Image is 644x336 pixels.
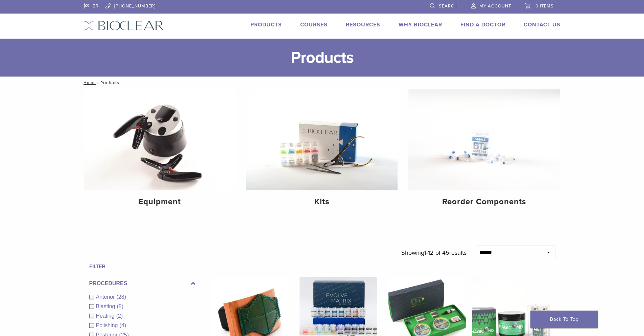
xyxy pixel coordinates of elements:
a: Equipment [84,89,236,212]
span: (28) [117,294,126,300]
label: Procedures [89,279,195,288]
img: Reorder Components [408,89,560,190]
a: Kits [246,89,398,212]
span: 1-12 of 45 [424,249,449,256]
a: Why Bioclear [399,21,442,28]
span: Polishing [96,322,120,328]
a: Courses [300,21,328,28]
nav: Products [79,77,566,89]
h4: Kits [252,196,392,208]
h4: Reorder Components [414,196,554,208]
a: Reorder Components [408,89,560,212]
span: Heating [96,313,116,319]
a: Back To Top [530,311,598,328]
span: 0 items [535,3,554,9]
span: Anterior [96,294,117,300]
a: Home [81,80,96,85]
h4: Equipment [90,196,230,208]
span: Blasting [96,303,117,309]
span: Search [439,3,458,9]
span: / [96,81,100,84]
img: Equipment [84,89,236,190]
img: Bioclear [84,21,164,30]
span: (2) [116,313,123,319]
h4: Filter [89,262,195,271]
a: Contact Us [524,21,560,28]
img: Kits [246,89,398,190]
a: Products [251,21,282,28]
p: Showing results [401,246,467,260]
span: (5) [117,303,123,309]
span: (4) [119,322,126,328]
a: Find A Doctor [460,21,505,28]
span: My Account [479,3,511,9]
a: Resources [346,21,380,28]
